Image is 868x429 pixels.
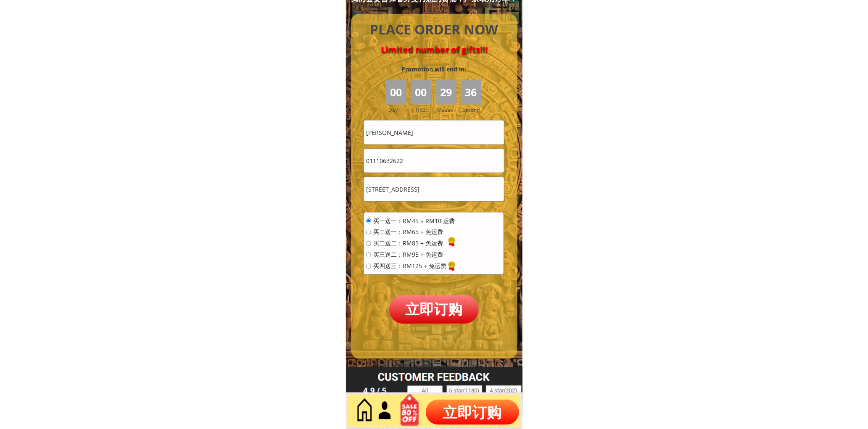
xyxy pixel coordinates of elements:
input: 地址 [364,177,504,201]
h3: Minute [437,106,456,114]
h4: Limited number of gifts!!! [361,45,508,55]
h3: Second [463,106,483,114]
p: 立即订购 [426,400,519,425]
h3: Day [388,106,409,114]
span: 买四送三：RM125 + 免运费 [373,263,455,269]
input: 姓名 [364,121,504,144]
span: 买二送二：RM85 + 免运费 [373,241,455,247]
h3: Hour [416,106,433,114]
h3: Promotion will end in: [386,65,481,74]
span: 买三送二：RM95 + 免运费 [373,252,455,258]
span: 买一送一：RM45 + RM10 运费 [373,218,455,224]
h4: PLACE ORDER NOW [361,20,508,39]
input: 电话 [364,149,504,173]
p: 立即订购 [389,295,479,324]
span: 买二送一：RM65 + 免运费 [373,229,455,235]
